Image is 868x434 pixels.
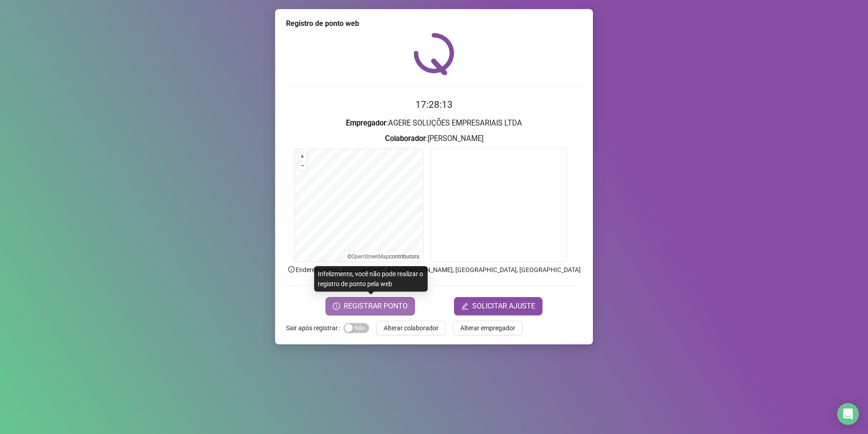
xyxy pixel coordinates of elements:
[346,119,386,127] strong: Empregador
[286,133,582,145] h3: : [PERSON_NAME]
[287,265,296,273] span: info-circle
[298,161,307,170] button: –
[351,253,389,260] a: OpenStreetMap
[286,321,344,335] label: Sair após registrar
[384,323,439,333] span: Alterar colaborador
[385,134,426,143] strong: Colaborador
[415,99,453,110] time: 17:28:13
[298,152,307,161] button: +
[286,117,582,129] h3: : AGERE SOLUÇÕES EMPRESARIAIS LTDA
[454,297,542,315] button: editSOLICITAR AJUSTE
[325,297,415,315] button: REGISTRAR PONTO
[286,265,582,275] p: Endereço aprox. : [GEOGRAPHIC_DATA][PERSON_NAME], [GEOGRAPHIC_DATA], [GEOGRAPHIC_DATA]
[414,33,454,75] img: QRPoint
[347,253,420,260] li: © contributors.
[453,321,523,335] button: Alterar empregador
[286,18,582,29] div: Registro de ponto web
[333,303,340,310] span: clock-circle
[344,301,408,312] span: REGISTRAR PONTO
[461,303,469,310] span: edit
[472,301,535,312] span: SOLICITAR AJUSTE
[837,403,859,425] div: Open Intercom Messenger
[460,323,515,333] span: Alterar empregador
[376,321,446,335] button: Alterar colaborador
[314,266,428,292] div: Infelizmente, você não pode realizar o registro de ponto pela web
